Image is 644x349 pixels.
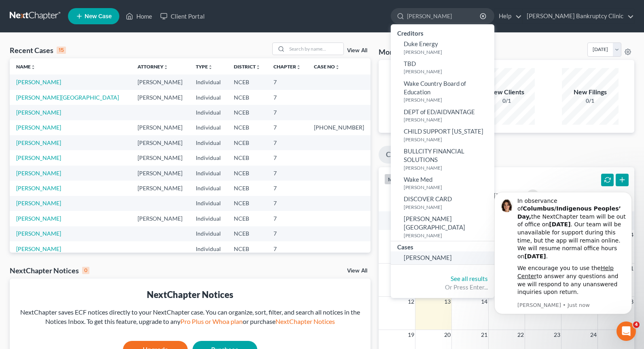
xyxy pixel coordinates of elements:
a: [PERSON_NAME] [16,170,61,177]
a: [PERSON_NAME] [16,124,61,131]
td: NCEB [227,181,267,196]
div: 0/1 [478,97,535,105]
small: [PERSON_NAME] [404,68,492,75]
div: Or Press Enter... [397,283,488,292]
td: Individual [189,211,227,226]
a: Pro Plus or Whoa plan [180,317,243,325]
td: NCEB [227,211,267,226]
i: unfold_more [163,65,168,70]
td: [PERSON_NAME] [131,90,189,105]
span: CHILD SUPPORT [US_STATE] [404,128,483,135]
small: [PERSON_NAME] [404,204,492,211]
a: [PERSON_NAME] [16,109,61,116]
a: BULLCITY FINANCIAL SOLUTIONS[PERSON_NAME] [391,145,494,173]
td: 7 [267,105,307,120]
a: [PERSON_NAME] [391,251,494,264]
td: 7 [267,135,307,150]
small: [PERSON_NAME] [404,136,492,143]
a: [PERSON_NAME] Bankruptcy Clinic [523,9,634,23]
span: DISCOVER CARD [404,195,452,202]
a: See all results [451,275,488,282]
span: DEPT of ED/AIDVANTAGE [404,108,475,115]
td: NCEB [227,105,267,120]
td: NCEB [227,196,267,211]
div: Cases [391,241,494,251]
a: [PERSON_NAME] [16,139,61,146]
div: 15 [57,47,66,54]
small: [PERSON_NAME] [404,232,492,239]
td: Individual [189,150,227,165]
td: Individual [189,135,227,150]
td: 7 [267,241,307,256]
a: [PERSON_NAME][GEOGRAPHIC_DATA] [16,94,119,101]
small: [PERSON_NAME] [404,116,492,123]
a: NextChapter Notices [275,317,335,325]
td: 7 [267,166,307,181]
div: NextChapter Notices [10,266,89,275]
a: View All [347,268,367,274]
a: [PERSON_NAME] [16,245,61,252]
td: 7 [267,74,307,89]
td: 7 [267,150,307,165]
td: [PERSON_NAME] [131,181,189,196]
i: unfold_more [335,65,340,70]
input: Search by name... [287,43,343,55]
span: 21 [480,330,488,340]
iframe: Intercom live chat [616,321,636,341]
div: Recent Cases [10,45,66,55]
td: NCEB [227,166,267,181]
div: Creditors [391,28,494,38]
small: [PERSON_NAME] [404,96,492,103]
a: Wake Med[PERSON_NAME] [391,173,494,193]
a: Duke Energy[PERSON_NAME] [391,38,494,57]
iframe: Intercom notifications message [482,189,644,345]
i: unfold_more [256,65,261,70]
td: Individual [189,196,227,211]
a: Home [122,9,156,23]
a: Client Portal [156,9,209,23]
span: TBD [404,60,416,67]
small: [PERSON_NAME] [404,164,492,171]
td: 7 [267,226,307,241]
td: Individual [189,166,227,181]
a: [PERSON_NAME][GEOGRAPHIC_DATA][PERSON_NAME] [391,213,494,241]
small: [PERSON_NAME] [404,184,492,191]
a: Wake Country Board of Education[PERSON_NAME] [391,77,494,106]
td: [PERSON_NAME] [131,135,189,150]
td: NCEB [227,135,267,150]
span: Wake Med [404,176,432,183]
span: 12 [407,297,415,306]
td: NCEB [227,120,267,135]
td: Individual [189,74,227,89]
td: 7 [267,196,307,211]
span: New Case [85,13,112,19]
span: Duke Energy [404,40,438,47]
a: TBD[PERSON_NAME] [391,57,494,77]
td: Individual [189,120,227,135]
a: Chapterunfold_more [273,64,301,70]
a: Attorneyunfold_more [138,64,168,70]
span: [PERSON_NAME][GEOGRAPHIC_DATA] [404,215,465,231]
i: unfold_more [208,65,213,70]
a: [PERSON_NAME] [16,215,61,222]
span: Wake Country Board of Education [404,80,466,96]
small: [PERSON_NAME] [404,49,492,55]
input: Search by name... [407,9,481,23]
div: 0/1 [562,97,619,105]
a: Typeunfold_more [196,64,213,70]
a: [PERSON_NAME] [16,230,61,237]
a: Calendar [379,146,422,164]
a: DEPT of ED/AIDVANTAGE[PERSON_NAME] [391,106,494,126]
i: unfold_more [31,65,36,70]
a: Nameunfold_more [16,64,36,70]
a: CHILD SUPPORT [US_STATE][PERSON_NAME] [391,125,494,145]
a: View All [347,48,367,53]
span: 14 [480,297,488,306]
div: NextChapter Notices [16,288,364,301]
